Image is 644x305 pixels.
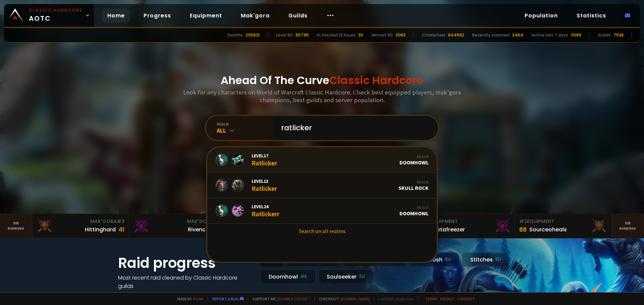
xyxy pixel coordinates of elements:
h1: Raid progress [118,252,252,274]
div: 30 [358,32,363,38]
span: Level 17 [252,153,277,159]
div: Ratlicker [252,153,277,167]
span: AOTC [29,7,83,23]
a: Buy me a coffee [277,296,311,301]
small: Classic Hardcore [29,7,83,13]
div: 88 [519,225,527,234]
div: Stitches [462,252,509,267]
div: Doomhowl [399,154,429,166]
span: Level 13 [252,178,277,184]
div: Doomhowl [399,205,429,217]
a: a fan [193,296,203,301]
div: Ratlicker [252,178,277,193]
div: Equipment [519,218,607,225]
div: All [217,127,273,134]
span: Classic Hardcore [329,73,423,88]
a: Guilds [283,9,313,22]
a: Consent [457,296,475,301]
span: v. d752d5 - production [374,296,414,301]
a: Level24RatlickerrRealmDoomhowl [207,198,437,224]
div: Mak'Gora [133,218,221,225]
div: 41 [118,225,124,234]
h3: Look for any characters on World of Warcraft Classic Hardcore. Check best equipped players, mak'g... [180,88,464,104]
div: 65795 [296,32,309,38]
small: NA [301,273,307,280]
a: Mak'Gora#3Hittinghard41 [32,214,129,238]
a: Seeranking [612,214,644,238]
div: Realm [399,205,429,210]
div: Sourceoheals [529,225,567,234]
div: Skull Rock [398,179,429,191]
div: Recently scanned [472,32,509,38]
div: Equipment [423,218,511,225]
h1: Ahead Of The Curve [221,72,423,88]
a: Mak'Gora#2Rivench100 [129,214,225,238]
div: realm [217,122,273,127]
div: Hittinghard [85,225,116,234]
a: Privacy [440,296,454,301]
a: [DOMAIN_NAME] [340,296,370,301]
span: # 3 [519,218,527,225]
div: Almost 60 [371,32,393,38]
div: Doomhowl [260,270,316,284]
a: #3Equipment88Sourceoheals [515,214,612,238]
div: Rivench [188,225,209,234]
div: Realm [399,154,429,159]
span: Support me, [248,296,311,301]
div: 844992 [448,32,464,38]
a: Home [102,9,130,22]
a: Classic HardcoreAOTC [4,4,94,27]
div: Nek'Rosh [409,252,459,267]
div: Notafreezer [433,225,465,234]
small: EU [495,256,501,263]
div: Level 60 [276,32,293,38]
a: #2Equipment88Notafreezer [419,214,515,238]
div: 11089 [571,32,581,38]
small: EU [359,273,365,280]
div: 3464 [512,32,523,38]
a: Level17RatlickerRealmDoomhowl [207,147,437,173]
span: Checkout [315,296,370,301]
span: # 3 [117,218,124,225]
a: Progress [138,9,176,22]
a: Report a bug [212,296,238,301]
a: Terms [425,296,437,301]
small: EU [445,256,451,263]
div: Active last 7 days [531,32,568,38]
a: Population [519,9,563,22]
a: See all progress [118,291,162,298]
div: Ratlickerr [252,204,279,218]
input: Search a character... [277,116,430,140]
a: Statistics [571,9,611,22]
a: Search on all realms [207,224,437,238]
span: Level 24 [252,204,279,210]
a: Equipment [184,9,227,22]
a: Mak'gora [235,9,275,22]
div: Realm [398,179,429,184]
div: 2063 [395,32,406,38]
div: 205613 [246,32,260,38]
div: Mak'Gora [36,218,124,225]
div: Soulseeker [318,270,373,284]
div: Deaths [227,32,243,38]
h4: Most recent raid cleaned by Classic Hardcore guilds [118,274,252,290]
div: 7538 [613,32,624,38]
div: In the last 12 hours [317,32,356,38]
a: Level13RatlickerRealmSkull Rock [207,173,437,198]
div: Guilds [598,32,611,38]
span: Made by [173,296,203,301]
div: Characters [422,32,445,38]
